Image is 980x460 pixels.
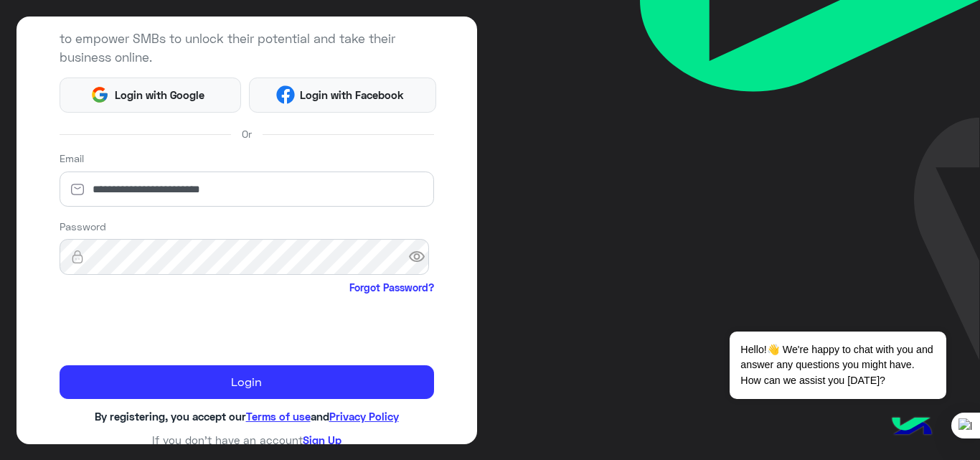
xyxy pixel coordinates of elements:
button: Login [60,365,434,400]
p: to empower SMBs to unlock their potential and take their business online. [60,29,434,67]
a: Sign Up [303,433,341,446]
span: visibility [408,244,434,270]
img: Facebook [276,85,295,104]
label: Email [60,151,84,166]
img: lock [60,250,95,264]
label: Password [60,219,106,234]
a: Terms of use [246,410,311,423]
h6: If you don’t have an account [60,433,434,446]
a: Forgot Password? [349,280,434,295]
iframe: reCAPTCHA [60,299,278,355]
span: and [311,410,329,423]
span: By registering, you accept our [95,410,246,423]
span: Or [242,126,252,141]
img: hulul-logo.png [887,403,937,453]
img: Google [90,85,109,104]
span: Login with Facebook [295,87,410,103]
button: Login with Google [60,78,242,113]
span: Login with Google [109,87,209,103]
img: email [60,182,95,197]
a: Privacy Policy [329,410,399,423]
span: Hello!👋 We're happy to chat with you and answer any questions you might have. How can we assist y... [730,332,946,399]
button: Login with Facebook [249,78,436,113]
